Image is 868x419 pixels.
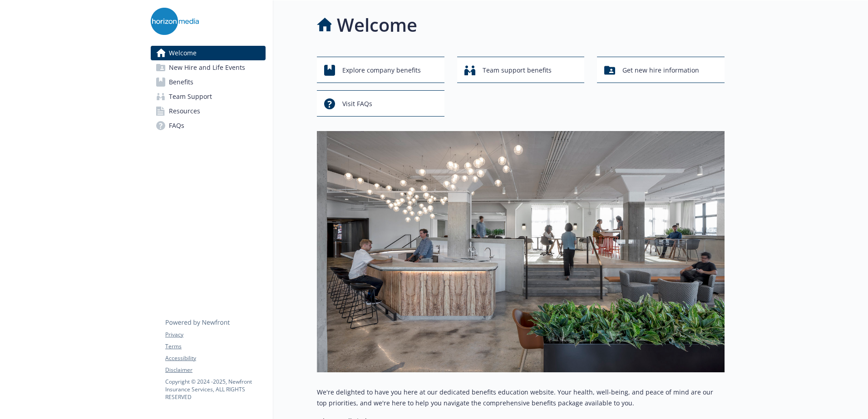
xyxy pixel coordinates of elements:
[165,342,265,351] a: Terms
[597,57,725,83] button: Get new hire information
[151,89,266,104] a: Team Support
[169,104,200,118] span: Resources
[342,62,421,79] span: Explore company benefits
[622,62,699,79] span: Get new hire information
[457,57,585,83] button: Team support benefits
[151,46,266,60] a: Welcome
[165,378,265,401] p: Copyright © 2024 - 2025 , Newfront Insurance Services, ALL RIGHTS RESERVED
[342,95,372,112] span: Visit FAQs
[165,366,265,374] a: Disclaimer
[169,60,245,75] span: New Hire and Life Events
[483,62,552,79] span: Team support benefits
[317,131,725,372] img: overview page banner
[169,89,212,104] span: Team Support
[165,354,265,362] a: Accessibility
[151,75,266,89] a: Benefits
[151,118,266,133] a: FAQs
[337,11,417,39] h1: Welcome
[169,46,197,60] span: Welcome
[317,90,444,117] button: Visit FAQs
[151,60,266,75] a: New Hire and Life Events
[169,75,193,89] span: Benefits
[169,118,184,133] span: FAQs
[151,104,266,118] a: Resources
[165,331,265,339] a: Privacy
[317,387,725,409] p: We're delighted to have you here at our dedicated benefits education website. Your health, well-b...
[317,57,444,83] button: Explore company benefits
